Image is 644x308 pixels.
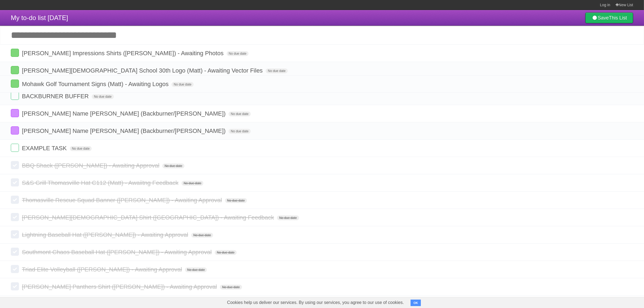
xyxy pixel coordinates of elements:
span: [PERSON_NAME] Name [PERSON_NAME] (Backburner/[PERSON_NAME]) [22,110,227,117]
a: SaveThis List [585,12,633,23]
span: [PERSON_NAME][DEMOGRAPHIC_DATA] School 30th Logo (Matt) - Awaiting Vector Files [22,67,264,74]
label: Done [11,144,19,152]
span: S&S Grill Thomasville Hat C112 (Matt) - Awaiitng Feedback [22,179,180,186]
span: BACKBURNER BUFFER [22,93,90,100]
label: Done [11,265,19,273]
label: Done [11,66,19,74]
label: Done [11,126,19,135]
label: Done [11,109,19,117]
span: No due date [185,267,207,272]
span: No due date [181,181,203,186]
span: No due date [229,129,250,134]
span: No due date [266,68,288,73]
label: Done [11,196,19,204]
span: BBQ Shack ([PERSON_NAME]) - Awaiting Approval [22,162,161,169]
span: Thomasville Rescue Squad Banner ([PERSON_NAME]) - Awaiting Approval [22,197,223,204]
span: [PERSON_NAME][DEMOGRAPHIC_DATA] Shirt ([GEOGRAPHIC_DATA]) - Awaiting Feedback [22,214,275,221]
span: No due date [70,146,92,151]
span: Cookies help us deliver our services. By using our services, you agree to our use of cookies. [222,297,409,308]
span: No due date [220,285,242,290]
label: Done [11,248,19,256]
span: Southmont Chaos Baseball Hat ([PERSON_NAME]) - Awaiting Approval [22,249,213,255]
label: Done [11,282,19,290]
span: [PERSON_NAME] Impressions Shirts ([PERSON_NAME]) - Awaiting Photos [22,50,225,57]
span: Triad Elite Volleyball ([PERSON_NAME]) - Awaiting Approval [22,266,183,273]
span: [PERSON_NAME] Name [PERSON_NAME] (Backburner/[PERSON_NAME]) [22,127,227,134]
label: Done [11,161,19,169]
span: Lightning Baseball Hat ([PERSON_NAME]) - Awaiting Approval [22,231,190,238]
label: Done [11,92,19,100]
button: OK [411,300,421,306]
span: Mohawk Golf Tournament Signs (Matt) - Awaiting Logos [22,81,170,87]
b: This List [609,15,627,21]
span: No due date [227,51,249,56]
span: No due date [92,94,114,99]
span: [PERSON_NAME] Panthers Shirt ([PERSON_NAME]) - Awaiting Approval [22,283,218,290]
label: Done [11,178,19,186]
span: My to-do list [DATE] [11,14,68,21]
span: No due date [171,82,193,87]
span: No due date [191,233,213,238]
label: Done [11,80,19,88]
span: No due date [225,198,247,203]
span: No due date [229,112,250,116]
span: No due date [162,163,184,168]
label: Done [11,230,19,238]
span: No due date [215,250,237,255]
label: Done [11,49,19,57]
span: EXAMPLE TASK [22,145,68,152]
label: Done [11,213,19,221]
span: No due date [277,215,299,220]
